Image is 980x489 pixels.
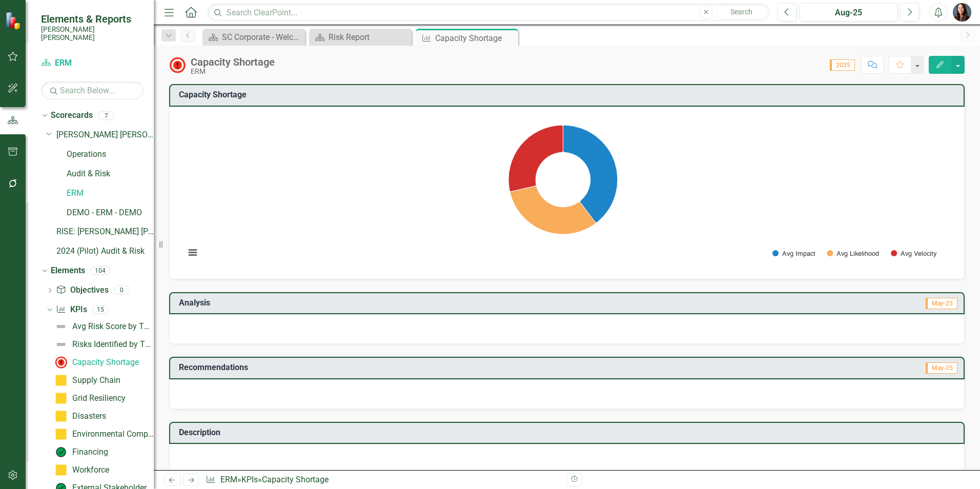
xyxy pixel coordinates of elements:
path: Avg Velocity, 3. [508,125,563,192]
div: Grid Resiliency [72,394,126,403]
span: Elements & Reports [41,13,144,25]
div: Disasters [72,412,106,421]
button: Show Avg Likelihood [827,250,879,257]
button: View chart menu, Chart [186,246,200,260]
a: Scorecards [51,110,93,121]
h3: Recommendations [179,363,708,372]
a: Operations [67,149,154,160]
div: ERM [191,68,275,75]
input: Search Below... [41,81,144,99]
button: Aug-25 [800,3,897,22]
button: Show Avg Impact [772,250,815,257]
span: 2025 [830,59,855,71]
img: Not Defined [55,338,67,351]
img: Tami Griswold [953,3,971,22]
a: Audit & Risk [67,168,154,180]
div: 104 [90,267,110,275]
span: Search [730,8,752,16]
a: Avg Risk Score by Theme [52,318,154,335]
img: Caution [55,464,67,476]
div: Workforce [72,465,109,475]
path: Avg Impact, 4.16666666. [563,125,618,222]
a: Risks Identified by Theme [52,336,154,353]
iframe: Intercom live chat [945,454,970,479]
img: On Target [55,446,67,458]
div: Risks Identified by Theme [72,340,154,349]
a: Objectives [56,284,108,296]
div: Risk Report [329,31,409,44]
div: Capacity Shortage [72,358,139,367]
div: SC Corporate - Welcome to ClearPoint [222,31,302,44]
input: Search ClearPoint... [208,4,770,22]
div: Capacity Shortage [262,475,329,484]
a: Elements [51,265,85,277]
div: 0 [114,286,130,295]
a: ERM [67,188,154,199]
a: Capacity Shortage [52,354,139,371]
div: Avg Risk Score by Theme [72,322,154,331]
img: ClearPoint Strategy [5,12,23,30]
div: 15 [92,305,109,314]
a: SC Corporate - Welcome to ClearPoint [205,31,302,44]
span: May-25 [926,298,957,309]
a: Supply Chain [52,372,120,389]
div: » » [206,474,559,486]
svg: Interactive chart [180,115,946,269]
img: Caution [55,374,67,386]
div: Aug-25 [803,7,894,19]
img: Not Defined [55,320,67,333]
a: 2024 (Pilot) Audit & Risk [56,246,154,257]
div: Financing [72,447,108,457]
img: Caution [55,410,67,422]
div: 7 [98,111,114,120]
small: [PERSON_NAME] [PERSON_NAME] [41,25,144,42]
a: RISE: [PERSON_NAME] [PERSON_NAME] Recognizing Innovation, Safety and Excellence [56,226,154,238]
div: Environmental Compliance [72,430,154,439]
a: KPIs [56,304,87,316]
img: Caution [55,392,67,404]
button: Show Avg Velocity [891,250,936,257]
a: DEMO - ERM - DEMO [67,207,154,219]
a: Disasters [52,408,106,424]
a: [PERSON_NAME] [PERSON_NAME] CORPORATE Balanced Scorecard [56,129,154,141]
div: Capacity Shortage [191,56,275,68]
h3: Capacity Shortage [179,90,958,99]
a: Grid Resiliency [52,390,126,406]
button: Search [716,5,767,19]
a: Financing [52,444,108,460]
div: Supply Chain [72,376,120,385]
a: Environmental Compliance [52,426,154,442]
h3: Description [179,428,958,437]
a: KPIs [241,475,258,484]
a: Risk Report [312,31,409,44]
a: ERM [41,57,144,69]
img: Not Meeting Target [169,57,186,73]
h3: Analysis [179,298,559,308]
path: Avg Likelihood, 3.33333333. [510,186,595,234]
span: May-25 [926,362,957,374]
a: Workforce [52,462,109,478]
img: Caution [55,428,67,440]
img: Not Meeting Target [55,356,67,369]
text: Avg Likelihood [836,251,879,257]
div: Chart. Highcharts interactive chart. [180,115,954,269]
div: Capacity Shortage [435,32,516,45]
a: ERM [220,475,237,484]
